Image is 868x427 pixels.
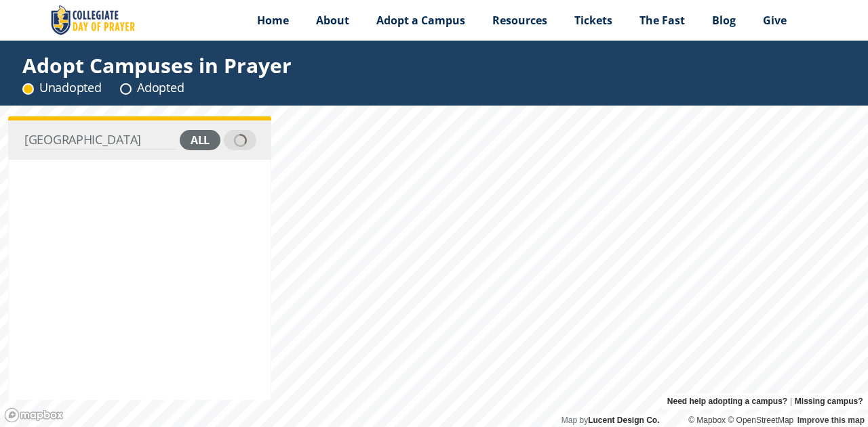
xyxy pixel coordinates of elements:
a: Lucent Design Co. [588,415,659,425]
a: OpenStreetMap [728,415,793,425]
div: all [180,130,220,150]
span: About [316,13,349,28]
a: Mapbox [688,415,726,425]
span: The Fast [639,13,685,28]
a: Improve this map [797,415,865,425]
span: Tickets [574,13,612,28]
div: Unadopted [22,79,101,96]
div: | [662,393,868,409]
a: Tickets [561,3,626,37]
a: Home [243,3,302,37]
div: Map by [556,413,665,427]
span: Adopt a Campus [376,13,465,28]
span: Blog [712,13,736,28]
a: Resources [479,3,561,37]
a: Missing campus? [795,393,863,409]
a: The Fast [626,3,698,37]
a: About [302,3,363,37]
a: Give [749,3,800,37]
a: Need help adopting a campus? [667,393,787,409]
div: Adopt Campuses in Prayer [22,57,292,74]
div: Adopted [120,79,184,96]
span: Give [763,13,787,28]
input: Find Your Campus [23,131,176,150]
span: Home [257,13,289,28]
a: Mapbox logo [4,407,64,423]
a: Blog [698,3,749,37]
a: Adopt a Campus [363,3,479,37]
span: Resources [492,13,547,28]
